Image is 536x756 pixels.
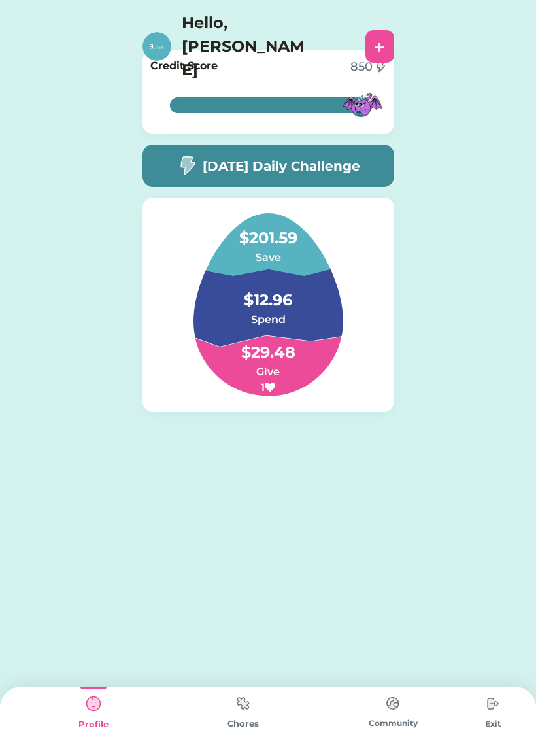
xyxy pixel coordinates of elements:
[168,717,318,730] div: Chores
[374,37,385,56] div: +
[203,364,333,380] h6: Give
[176,156,197,176] img: image-flash-1--flash-power-connect-charge-electricity-lightning.svg
[203,275,333,312] h4: $12.96
[203,312,333,328] h6: Spend
[203,213,333,250] h4: $201.59
[480,691,506,717] img: type%3Dchores%2C%20state%3Ddefault.svg
[468,718,518,730] div: Exit
[203,328,333,364] h4: $29.48
[80,691,107,717] img: type%3Dkids%2C%20state%3Dselected.svg
[182,11,312,82] h4: Hello, [PERSON_NAME]
[18,718,168,731] div: Profile
[230,691,256,716] img: type%3Dchores%2C%20state%3Ddefault.svg
[380,691,406,716] img: type%3Dchores%2C%20state%3Ddefault.svg
[203,380,333,396] h6: 1
[341,84,384,126] img: MFN-Dragon-Purple.svg
[162,213,375,396] img: Group%201.svg
[318,717,468,729] div: Community
[203,156,360,176] h5: [DATE] Daily Challenge
[203,250,333,266] h6: Save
